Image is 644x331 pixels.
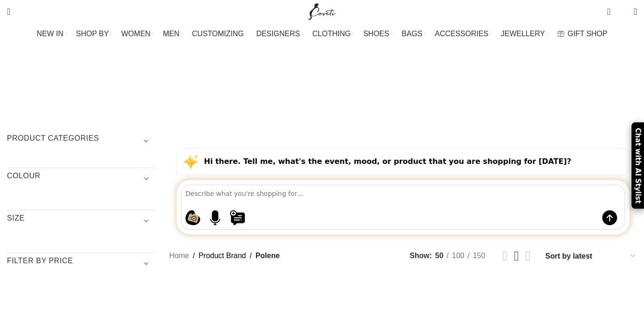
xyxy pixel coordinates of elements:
[312,25,354,43] a: CLOTHING
[608,5,615,12] span: 0
[7,133,155,149] h3: Product categories
[37,29,64,38] span: NEW IN
[619,9,626,16] span: 0
[402,29,422,38] span: BAGS
[7,213,155,229] h3: SIZE
[256,25,303,43] a: DESIGNERS
[618,2,627,21] div: My Wishlist
[306,7,338,15] a: Site logo
[363,25,392,43] a: SHOES
[76,25,112,43] a: SHOP BY
[435,25,492,43] a: ACCESSORIES
[121,25,154,43] a: WOMEN
[121,29,151,38] span: WOMEN
[567,29,607,38] span: GIFT SHOP
[7,171,155,187] h3: COLOUR
[363,29,389,38] span: SHOES
[501,25,548,43] a: JEWELLERY
[2,2,15,21] a: Search
[192,25,247,43] a: CUSTOMIZING
[557,31,564,37] img: GiftBag
[192,29,244,38] span: CUSTOMIZING
[501,29,545,38] span: JEWELLERY
[37,25,67,43] a: NEW IN
[402,25,425,43] a: BAGS
[163,29,180,38] span: MEN
[557,25,607,43] a: GIFT SHOP
[435,29,489,38] span: ACCESSORIES
[2,25,642,43] div: Main navigation
[76,29,109,38] span: SHOP BY
[602,2,615,21] a: 0
[256,29,300,38] span: DESIGNERS
[312,29,351,38] span: CLOTHING
[163,25,183,43] a: MEN
[7,256,155,272] h3: Filter by price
